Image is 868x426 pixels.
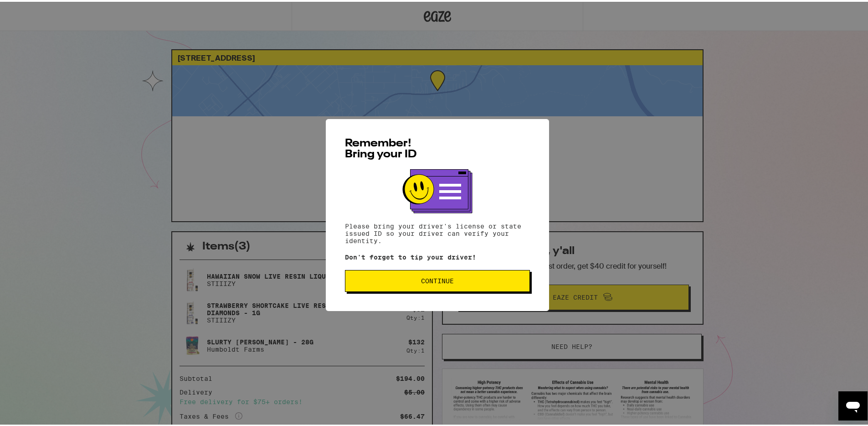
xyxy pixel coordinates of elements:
[345,221,530,243] p: Please bring your driver's license or state issued ID so your driver can verify your identity.
[345,268,530,290] button: Continue
[345,136,417,158] span: Remember! Bring your ID
[421,276,454,282] span: Continue
[838,390,868,419] iframe: Button to launch messaging window
[345,252,530,259] p: Don't forget to tip your driver!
